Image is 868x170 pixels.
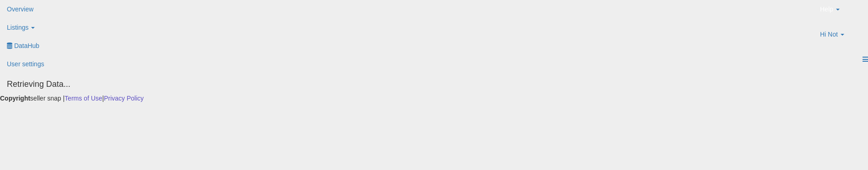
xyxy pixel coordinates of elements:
[64,95,102,102] a: Terms of Use
[14,42,39,49] span: DataHub
[104,95,143,102] a: Privacy Policy
[820,5,833,14] span: Help
[7,5,33,13] span: Overview
[7,24,28,31] span: Listings
[7,80,861,89] h4: Retrieving Data...
[813,25,868,50] a: Hi Not
[820,30,838,39] span: Hi Not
